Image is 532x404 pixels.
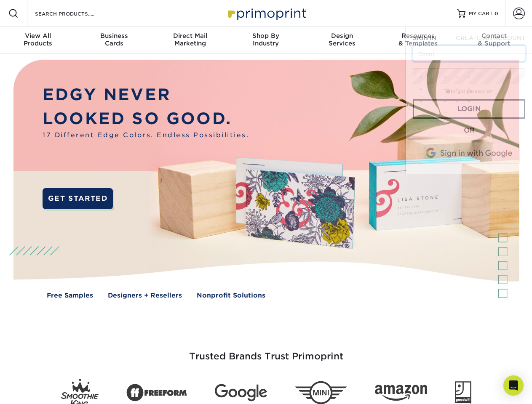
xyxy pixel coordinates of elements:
[76,32,152,40] span: Business
[413,125,525,136] div: OR
[34,8,116,19] input: SEARCH PRODUCTS.....
[197,291,265,300] a: Nonprofit Solutions
[108,291,182,300] a: Designers + Resellers
[224,4,308,22] img: Primoprint
[503,375,524,396] div: Open Intercom Messenger
[456,35,525,41] span: CREATE AN ACCOUNT
[215,384,267,401] img: Google
[152,32,228,47] div: Marketing
[43,83,249,107] p: EDGY NEVER
[43,130,249,140] span: 17 Different Edge Colors. Endless Possibilities.
[375,385,427,401] img: Amazon
[304,27,380,54] a: DesignServices
[47,291,93,300] a: Free Samples
[43,107,249,131] p: LOOKED SO GOOD.
[413,35,436,41] span: SIGN IN
[413,99,525,119] a: Login
[469,10,493,17] span: MY CART
[152,27,228,54] a: Direct MailMarketing
[76,32,152,47] div: Cards
[455,381,471,404] img: Goodwill
[228,32,304,47] div: Industry
[380,32,456,40] span: Resources
[43,188,113,209] a: GET STARTED
[495,11,498,16] span: 0
[380,32,456,47] div: & Templates
[228,27,304,54] a: Shop ByIndustry
[446,89,492,94] a: forgot password?
[413,45,525,61] input: Email
[76,27,152,54] a: BusinessCards
[380,27,456,54] a: Resources& Templates
[304,32,380,47] div: Services
[228,32,304,40] span: Shop By
[304,32,380,40] span: Design
[20,331,513,372] h3: Trusted Brands Trust Primoprint
[152,32,228,40] span: Direct Mail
